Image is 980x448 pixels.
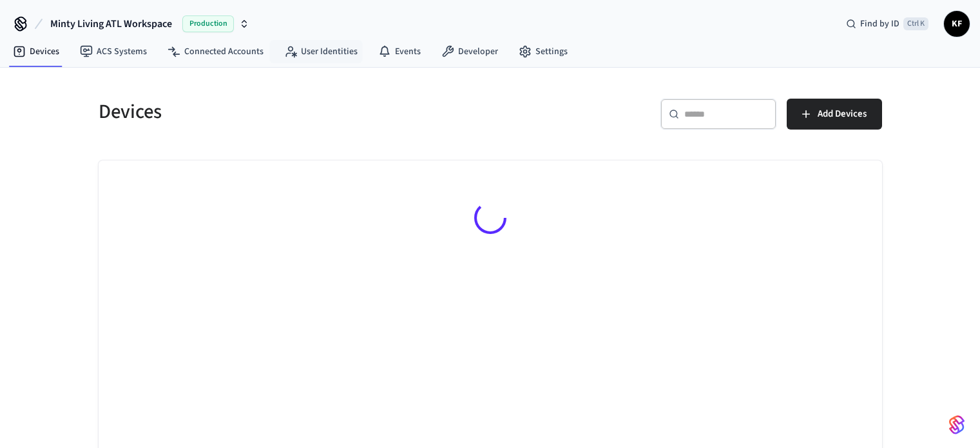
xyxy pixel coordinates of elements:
a: User Identities [274,40,368,63]
span: Add Devices [818,106,867,122]
span: KF [945,12,968,35]
a: Developer [431,40,508,63]
a: Connected Accounts [157,40,274,63]
a: Settings [508,40,578,63]
button: Add Devices [787,99,882,130]
span: Find by ID [860,17,899,30]
img: SeamLogoGradient.69752ec5.svg [949,414,965,435]
span: Minty Living ATL Workspace [50,16,172,32]
button: KF [944,11,970,37]
a: Devices [3,40,70,63]
div: Find by IDCtrl K [836,12,939,35]
a: Events [368,40,431,63]
span: Production [182,15,234,32]
a: ACS Systems [70,40,157,63]
span: Ctrl K [903,17,928,30]
h5: Devices [99,99,483,125]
